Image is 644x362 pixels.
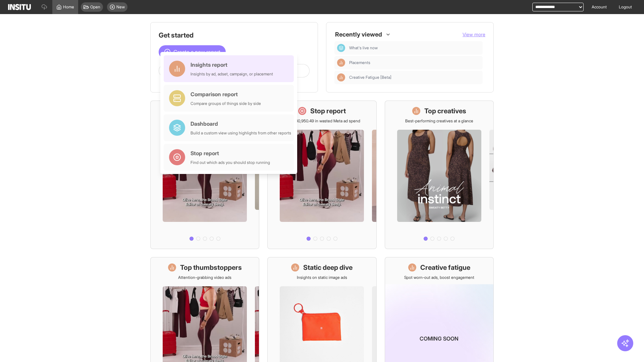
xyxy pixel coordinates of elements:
span: Open [90,4,100,10]
h1: Stop report [310,106,346,116]
span: Creative Fatigue [Beta] [349,75,391,80]
a: Stop reportSave £30,950.49 in wasted Meta ad spend [267,101,376,249]
span: What's live now [349,45,480,51]
div: Insights report [191,61,273,69]
p: Attention-grabbing video ads [178,275,231,280]
h1: Static deep dive [303,263,353,272]
a: What's live nowSee all active ads instantly [150,101,259,249]
div: Dashboard [337,44,345,52]
span: What's live now [349,45,378,51]
p: Best-performing creatives at a glance [405,118,473,124]
span: Placements [349,60,480,65]
button: Create a new report [159,45,226,59]
div: Insights [337,59,345,67]
div: Find out which ads you should stop running [191,160,270,165]
span: Placements [349,60,370,65]
p: Insights on static image ads [297,275,347,280]
span: View more [463,32,485,37]
p: Save £30,950.49 in wasted Meta ad spend [283,118,360,124]
div: Insights by ad, adset, campaign, or placement [191,71,273,77]
h1: Get started [159,31,310,40]
span: Creative Fatigue [Beta] [349,75,480,80]
h1: Top thumbstoppers [180,263,242,272]
div: Build a custom view using highlights from other reports [191,130,291,136]
div: Dashboard [191,120,291,128]
div: Compare groups of things side by side [191,101,261,106]
span: New [116,4,125,10]
div: Insights [337,73,345,81]
img: Logo [8,4,31,10]
span: Home [63,4,74,10]
button: View more [463,31,485,38]
h1: Top creatives [424,106,466,116]
a: Top creativesBest-performing creatives at a glance [385,101,494,249]
div: Comparison report [191,90,261,98]
span: Create a new report [173,48,220,56]
div: Stop report [191,149,270,157]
